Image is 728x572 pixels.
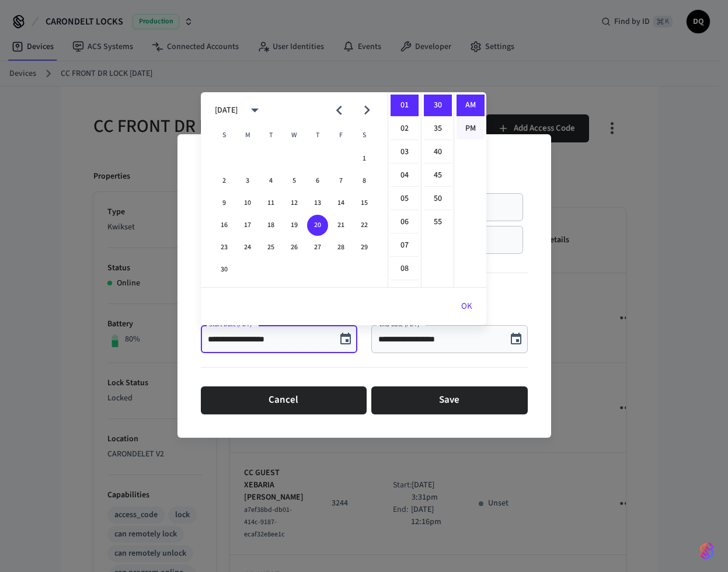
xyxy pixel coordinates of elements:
button: 28 [330,237,351,258]
li: 35 minutes [424,118,452,140]
li: 9 hours [391,281,419,304]
img: SeamLogoGradient.69752ec5.svg [700,542,714,560]
li: 3 hours [391,141,419,163]
button: 22 [354,215,375,236]
button: 23 [214,237,235,258]
span: Wednesday [284,124,305,147]
span: Tuesday [260,124,281,147]
button: 25 [260,237,281,258]
li: 55 minutes [424,211,452,233]
button: 8 [354,170,375,191]
li: 6 hours [391,211,419,233]
li: 40 minutes [424,141,452,163]
button: 3 [237,170,258,191]
button: 4 [260,170,281,191]
button: 18 [260,215,281,236]
li: 2 hours [391,118,419,140]
li: PM [457,118,485,139]
button: 13 [307,193,328,214]
button: 27 [307,237,328,258]
button: Choose date, selected date is Nov 20, 2025 [334,327,357,351]
button: 16 [214,215,235,236]
li: 1 hours [391,95,419,117]
span: Saturday [354,124,375,147]
button: 11 [260,193,281,214]
li: 4 hours [391,165,419,187]
li: 8 hours [391,258,419,280]
button: 20 [307,215,328,236]
button: 5 [284,170,305,191]
button: 9 [214,193,235,214]
button: Previous month [325,96,353,124]
button: 21 [330,215,351,236]
li: 50 minutes [424,188,452,210]
button: calendar view is open, switch to year view [241,96,269,124]
button: 17 [237,215,258,236]
button: 2 [214,170,235,191]
button: 26 [284,237,305,258]
span: Sunday [214,124,235,147]
li: AM [457,95,485,117]
ul: Select minutes [421,92,454,287]
button: 24 [237,237,258,258]
button: 6 [307,170,328,191]
button: Next month [353,96,381,124]
li: 5 hours [391,188,419,210]
button: 10 [237,193,258,214]
button: 30 [214,259,235,280]
ul: Select hours [388,92,421,287]
li: 45 minutes [424,165,452,187]
span: Friday [330,124,351,147]
button: Save [371,386,528,414]
span: Monday [237,124,258,147]
li: 7 hours [391,235,419,257]
button: 12 [284,193,305,214]
button: Cancel [201,386,367,414]
button: Choose date, selected date is Sep 11, 2025 [504,327,528,351]
ul: Select meridiem [454,92,486,287]
button: 19 [284,215,305,236]
li: 30 minutes [424,95,452,117]
button: 14 [330,193,351,214]
span: Thursday [307,124,328,147]
div: [DATE] [215,104,238,117]
button: OK [447,292,486,320]
button: 29 [354,237,375,258]
button: 15 [354,193,375,214]
button: 7 [330,170,351,191]
button: 1 [354,148,375,169]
